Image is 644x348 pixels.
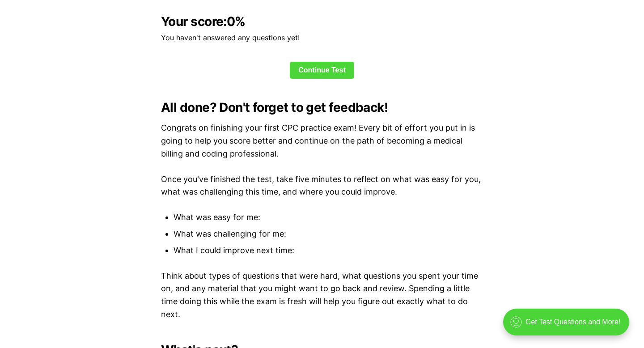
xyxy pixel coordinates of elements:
[496,304,644,348] iframe: portal-trigger
[161,14,483,29] h2: Your score:
[161,173,483,199] p: Once you've finished the test, take five minutes to reflect on what was easy for you, what was ch...
[161,122,483,160] p: Congrats on finishing your first CPC practice exam! Every bit of effort you put in is going to he...
[161,270,483,321] p: Think about types of questions that were hard, what questions you spent your time on, and any mat...
[174,244,483,257] li: What I could improve next time:
[161,100,483,115] h2: All done? Don't forget to get feedback!
[227,14,246,29] b: 0 %
[290,62,354,79] a: Continue Test
[161,32,483,44] p: You haven't answered any questions yet!
[174,228,483,241] li: What was challenging for me:
[174,211,483,224] li: What was easy for me:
